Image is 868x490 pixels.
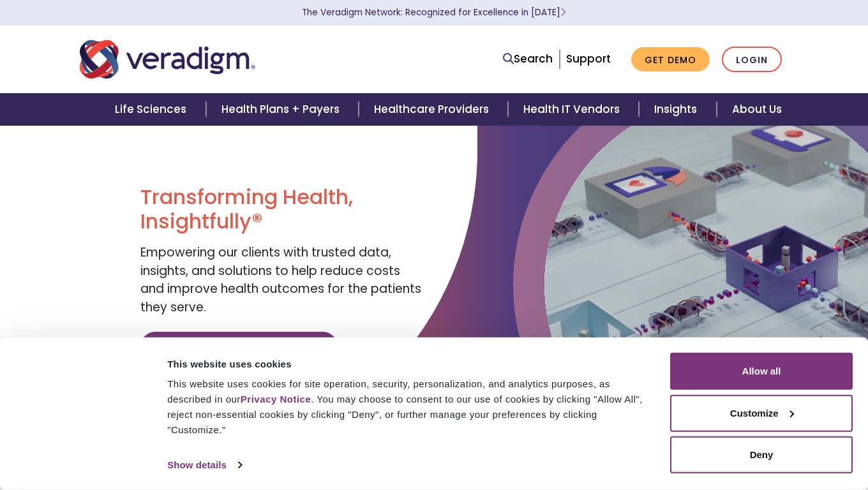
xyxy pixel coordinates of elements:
a: Life Sciences [100,93,206,126]
a: Support [566,51,611,66]
a: Show details [167,456,241,475]
a: Health Plans + Payers [206,93,359,126]
button: Deny [670,436,853,473]
a: Discover Veradigm's Value [140,332,338,361]
a: About Us [717,93,797,126]
a: Healthcare Providers [359,93,508,126]
a: Search [503,50,553,68]
a: Login [722,47,782,73]
a: The Veradigm Network: Recognized for Excellence in [DATE]Learn More [302,6,566,19]
button: Allow all [670,353,853,390]
h1: Transforming Health, Insightfully® [140,185,424,234]
span: Learn More [560,6,566,19]
a: Privacy Notice [241,394,311,405]
a: Health IT Vendors [508,93,639,126]
div: This website uses cookies for site operation, security, personalization, and analytics purposes, ... [167,376,655,438]
a: Insights [639,93,716,126]
img: Veradigm logo [80,38,255,80]
button: Customize [670,394,853,431]
a: Get Demo [631,47,710,72]
div: This website uses cookies [167,356,655,371]
span: Empowering our clients with trusted data, insights, and solutions to help reduce costs and improv... [140,244,421,316]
